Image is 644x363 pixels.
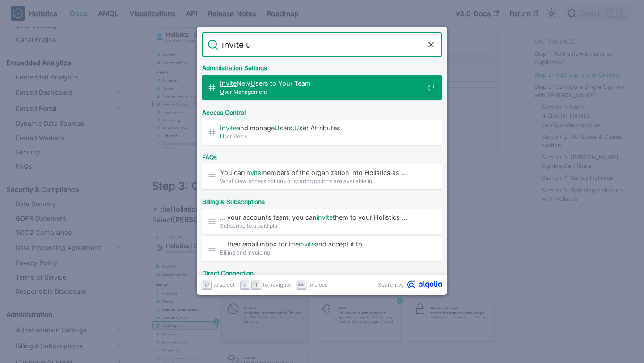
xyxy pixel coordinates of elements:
[299,240,315,248] mark: invite
[200,263,444,280] div: Direct Connection
[298,281,305,288] svg: Escape key
[200,146,444,164] div: FAQs
[203,281,210,288] svg: Enter key
[202,75,442,100] a: InviteNewUsers to Your Team​User Management
[263,280,291,289] span: to navigate
[220,168,423,177] span: You can members of the organization into Holistics as …
[220,213,423,221] span: … your accounts team, you can them to your Holistics …
[220,124,423,132] span: and manage sers, ser Attributes
[294,124,299,132] mark: U
[220,240,423,248] span: … their email inbox for the and accept it to …
[275,124,280,132] mark: U
[407,280,442,289] svg: Algolia
[218,32,426,57] input: Search docs
[220,248,423,257] span: Billing and Invoicing
[378,280,442,289] a: Search byAlgolia
[202,236,442,261] a: … their email inbox for theinviteand accept it to …Billing and Invoicing
[200,191,444,209] div: Billing & Subscriptions
[213,280,235,289] span: to select
[202,164,442,189] a: You caninvitemembers of the organization into Holistics as …What view access options or sharing o...
[220,79,423,88] span: New sers to Your Team​
[241,281,248,288] svg: Arrow down
[426,39,436,50] button: Clear the query
[220,177,423,185] span: What view access options or sharing options are available in …
[317,213,333,221] mark: invite
[378,280,404,289] span: Search by
[220,88,423,96] span: ser Management
[202,120,442,145] a: Inviteand manageUsers,User AttributesUser Roles
[200,102,444,120] div: Access Control
[220,221,423,230] span: Subscribe to a paid plan
[253,281,260,288] svg: Arrow up
[308,280,328,289] span: to close
[220,133,224,140] mark: U
[200,57,444,75] div: Administration Settings
[220,124,237,132] mark: Invite
[202,209,442,234] a: … your accounts team, you caninvitethem to your Holistics …Subscribe to a paid plan
[245,169,261,176] mark: invite
[220,132,423,141] span: ser Roles
[250,79,255,87] mark: U
[220,88,224,95] mark: U
[220,79,237,87] mark: Invite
